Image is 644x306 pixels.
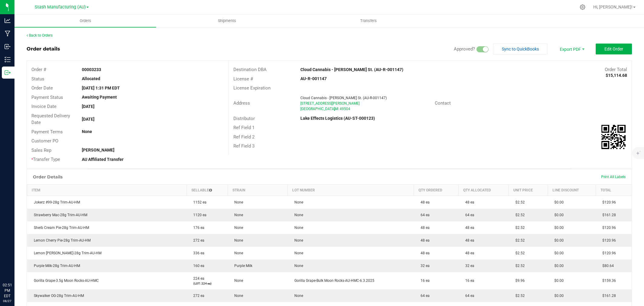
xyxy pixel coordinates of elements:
span: [GEOGRAPHIC_DATA] [300,107,335,111]
span: Contact [435,100,451,106]
span: Orders [72,18,99,24]
span: $9.96 [512,278,525,283]
span: Purple Milk [231,264,252,268]
span: None [291,294,303,298]
span: 49504 [340,107,350,111]
strong: AU Affiliated Transfer [82,157,123,162]
span: 48 ea [418,238,430,243]
span: $2.52 [512,213,525,217]
span: Order Total [605,67,627,72]
span: 64 ea [418,294,430,298]
span: License Expiration [233,85,271,91]
span: Transfers [352,18,385,24]
span: $161.28 [599,213,616,217]
strong: [PERSON_NAME] [82,148,114,152]
span: Edit Order [604,47,623,51]
span: $0.00 [551,251,564,255]
qrcode: 00003233 [601,125,626,149]
span: [STREET_ADDRESS][PERSON_NAME] [300,101,360,106]
span: $2.52 [512,251,525,255]
span: 48 ea [462,226,474,230]
div: Manage settings [579,4,586,10]
span: 272 ea [190,294,204,298]
img: Scan me! [601,125,626,149]
span: , [334,107,335,111]
span: Jokerz #99-28g Trim-AU-HM [31,200,80,204]
span: $2.52 [512,200,525,204]
span: 48 ea [418,226,430,230]
span: $120.96 [599,226,616,230]
span: $0.00 [551,264,564,268]
span: $159.36 [599,278,616,283]
strong: AU-R-001147 [300,76,327,81]
th: Lot Number [288,184,414,196]
th: Unit Price [509,184,548,196]
span: $2.52 [512,238,525,243]
th: Strain [228,184,287,196]
span: $2.52 [512,294,525,298]
span: 16 ea [462,278,474,283]
span: $161.28 [599,294,616,298]
span: Status [31,76,44,82]
span: Sales Rep [31,148,51,153]
span: Lemon Cherry Pie-28g Trim-AU-HM [31,238,91,243]
span: 32 ea [462,264,474,268]
span: Purple Milk-28g Trim-AU-HM [31,264,80,268]
span: None [291,238,303,243]
div: Order details [27,45,60,53]
strong: Allocated [82,76,100,81]
span: Sync to QuickBooks [502,47,539,51]
th: Sellable [187,184,228,196]
span: 16 ea [418,278,430,283]
span: Lemon [PERSON_NAME]-28g Trim-AU-HM [31,251,101,255]
span: Requested Delivery Date [31,113,70,125]
h1: Order Details [33,174,62,179]
span: 64 ea [462,213,474,217]
strong: Cloud Cannabis - [PERSON_NAME] St. (AU-R-001147) [300,67,403,72]
span: $0.00 [551,278,564,283]
a: Shipments [156,15,298,27]
span: None [231,278,243,283]
strong: [DATE] [82,104,95,109]
a: Back to Orders [27,33,53,37]
span: $0.00 [551,238,564,243]
span: $120.96 [599,200,616,204]
strong: None [82,129,92,134]
span: Invoice Date [31,104,56,109]
a: Orders [14,15,156,27]
strong: Awaiting Payment [82,95,117,99]
p: 02:51 PM EDT [3,282,12,299]
inline-svg: Outbound [5,70,11,76]
span: 48 ea [462,238,474,243]
span: 1152 ea [190,200,207,204]
strong: [DATE] [82,117,95,122]
span: Ref Field 3 [233,143,255,149]
th: Item [27,184,187,196]
span: Payment Terms [31,129,63,135]
span: None [231,294,243,298]
span: Transfer Type [31,157,60,162]
p: 08/27 [3,299,12,303]
button: Edit Order [596,44,632,54]
span: 224 ea [190,276,204,281]
strong: Lake Effects Logistics (AU-ST-000123) [300,116,375,121]
span: $0.00 [551,294,564,298]
span: 48 ea [418,200,430,204]
span: None [291,264,303,268]
span: Shipments [210,18,244,24]
th: Total [596,184,632,196]
span: None [291,213,303,217]
span: 176 ea [190,226,204,230]
span: 336 ea [190,251,204,255]
span: Gorilla Grape-Bulk Moon Rocks-AU-HMC-6.3.2025 [291,278,374,283]
span: 64 ea [462,294,474,298]
span: Hi, [PERSON_NAME]! [593,5,633,9]
span: 1120 ea [190,213,207,217]
span: Payment Status [31,95,63,100]
inline-svg: Analytics [5,18,11,24]
span: 272 ea [190,238,204,243]
span: None [231,238,243,243]
li: Export PDF [553,44,590,54]
span: MI [335,107,338,111]
span: $120.96 [599,251,616,255]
